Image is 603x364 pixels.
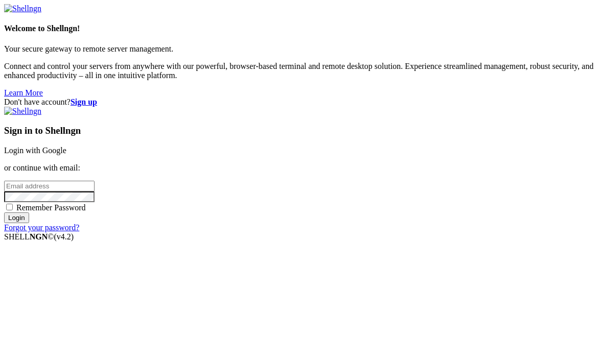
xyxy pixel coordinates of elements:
b: NGN [30,232,48,241]
img: Shellngn [4,107,41,116]
span: SHELL © [4,232,74,241]
p: Your secure gateway to remote server management. [4,44,599,54]
a: Forgot your password? [4,223,79,232]
div: Don't have account? [4,98,599,107]
p: or continue with email: [4,163,599,173]
a: Login with Google [4,146,66,155]
a: Learn More [4,88,43,97]
input: Login [4,212,29,223]
input: Remember Password [6,204,13,210]
input: Email address [4,181,95,191]
span: 4.2.0 [54,232,74,241]
span: Remember Password [16,203,86,212]
h4: Welcome to Shellngn! [4,24,599,33]
p: Connect and control your servers from anywhere with our powerful, browser-based terminal and remo... [4,62,599,80]
a: Sign up [71,98,97,106]
h3: Sign in to Shellngn [4,125,599,136]
img: Shellngn [4,4,41,13]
